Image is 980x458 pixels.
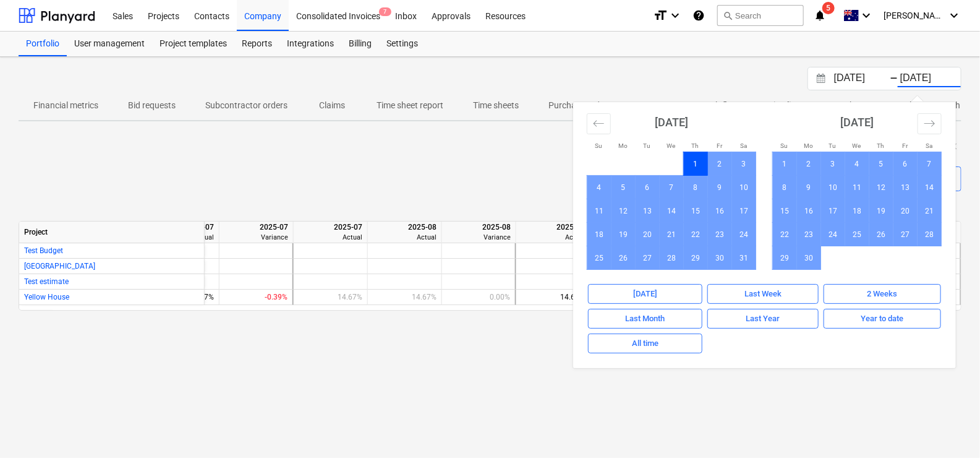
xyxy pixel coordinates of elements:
div: Variance [224,233,288,242]
td: Choose Sunday, May 11, 2025 as your check-out date. It's available. [587,199,611,223]
div: Actual [521,233,585,242]
div: 14.67% [521,290,585,305]
div: Variance [447,233,511,242]
span: search [723,11,733,20]
button: 2 Weeks [824,284,941,304]
p: Month over month [889,99,960,112]
td: Choose Tuesday, June 24, 2025 as your check-out date. It's available. [821,223,845,246]
p: Timeline [769,99,800,112]
td: Choose Friday, June 6, 2025 as your check-out date. It's available. [893,152,918,176]
p: Time sheet report [377,99,443,112]
td: Choose Sunday, May 18, 2025 as your check-out date. It's available. [587,223,611,246]
td: Choose Thursday, May 22, 2025 as your check-out date. It's available. [684,223,708,246]
td: Choose Saturday, May 10, 2025 as your check-out date. It's available. [732,176,756,199]
small: Th [877,142,885,149]
div: [DATE] [633,287,657,301]
small: Fr [902,142,908,149]
small: Sa [740,142,747,149]
td: Not available. Friday, May 2, 2025 [708,152,732,176]
td: Choose Friday, June 27, 2025 as your check-out date. It's available. [893,223,918,246]
div: Last Month [625,312,665,326]
td: Choose Monday, May 5, 2025 as your check-out date. It's available. [611,176,636,199]
span: Yellow House [24,293,69,301]
div: - [890,75,898,82]
td: Choose Friday, May 30, 2025 as your check-out date. It's available. [708,246,732,270]
small: Tu [829,142,837,149]
div: Year to date [861,312,904,326]
td: Choose Saturday, June 28, 2025 as your check-out date. It's available. [918,223,942,246]
td: Choose Friday, May 23, 2025 as your check-out date. It's available. [708,223,732,246]
a: Portfolio [19,32,67,56]
small: Tu [644,142,651,149]
p: Claims [317,99,347,112]
i: format_size [653,8,668,23]
a: Settings [379,32,425,56]
button: Last Week [707,284,819,304]
div: -0.39% [224,290,288,305]
td: Choose Saturday, May 31, 2025 as your check-out date. It's available. [732,246,756,270]
span: 7 [379,7,391,16]
p: Time sheets [473,99,519,112]
td: Choose Friday, May 9, 2025 as your check-out date. It's available. [708,176,732,199]
small: Fr [717,142,722,149]
span: [PERSON_NAME] [884,11,945,20]
small: We [667,142,676,149]
a: Reports [234,32,279,56]
td: Choose Thursday, June 19, 2025 as your check-out date. It's available. [869,199,893,223]
td: Choose Sunday, May 4, 2025 as your check-out date. It's available. [587,176,611,199]
td: Choose Tuesday, May 20, 2025 as your check-out date. It's available. [636,223,660,246]
td: Choose Saturday, June 21, 2025 as your check-out date. It's available. [918,199,942,223]
button: Search [717,5,804,26]
small: Th [692,142,699,149]
div: 14.67% [373,290,437,305]
td: Choose Tuesday, June 17, 2025 as your check-out date. It's available. [821,199,845,223]
td: Choose Sunday, May 25, 2025 as your check-out date. It's available. [587,246,611,270]
td: Choose Wednesday, May 7, 2025 as your check-out date. It's available. [660,176,684,199]
td: Choose Saturday, May 24, 2025 as your check-out date. It's available. [732,223,756,246]
td: Choose Thursday, June 5, 2025 as your check-out date. It's available. [869,152,893,176]
td: Choose Tuesday, June 3, 2025 as your check-out date. It's available. [821,152,845,176]
button: Move forward to switch to the next month. [918,113,942,134]
span: Sun Field House [24,262,95,270]
td: Choose Monday, May 12, 2025 as your check-out date. It's available. [611,199,636,223]
td: Choose Friday, May 16, 2025 as your check-out date. It's available. [708,199,732,223]
td: Choose Monday, June 16, 2025 as your check-out date. It's available. [797,199,821,223]
td: Choose Saturday, May 3, 2025 as your check-out date. It's available. [732,152,756,176]
small: Su [595,142,603,149]
small: Mo [804,142,813,149]
td: Choose Wednesday, May 21, 2025 as your check-out date. It's available. [660,223,684,246]
div: 14.67% [299,290,362,305]
button: Year to date [824,309,941,329]
td: Choose Monday, May 26, 2025 as your check-out date. It's available. [611,246,636,270]
button: [DATE] [588,284,702,304]
p: Graphs [830,99,859,112]
a: Billing [341,32,379,56]
td: Choose Wednesday, June 18, 2025 as your check-out date. It's available. [845,199,869,223]
td: Choose Wednesday, May 14, 2025 as your check-out date. It's available. [660,199,684,223]
td: Choose Wednesday, June 11, 2025 as your check-out date. It's available. [845,176,869,199]
a: [GEOGRAPHIC_DATA] [24,262,95,270]
p: Subcontractor orders [205,99,288,112]
a: Integrations [279,32,341,56]
td: Choose Saturday, June 14, 2025 as your check-out date. It's available. [918,176,942,199]
td: Choose Friday, June 13, 2025 as your check-out date. It's available. [893,176,918,199]
td: Choose Thursday, June 12, 2025 as your check-out date. It's available. [869,176,893,199]
p: Financial metrics [33,99,98,112]
td: Choose Sunday, June 8, 2025 as your check-out date. It's available. [773,176,797,199]
div: 2025-08 [373,222,437,233]
button: Last Month [588,309,702,329]
a: Project templates [152,32,234,56]
i: keyboard_arrow_down [668,8,683,23]
strong: [DATE] [840,116,874,129]
div: 2025-07 [224,222,288,233]
iframe: Chat Widget [918,399,980,458]
a: Test estimate [24,277,69,286]
td: Not available. Thursday, May 1, 2025 [684,152,708,176]
p: Bid requests [128,99,176,112]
